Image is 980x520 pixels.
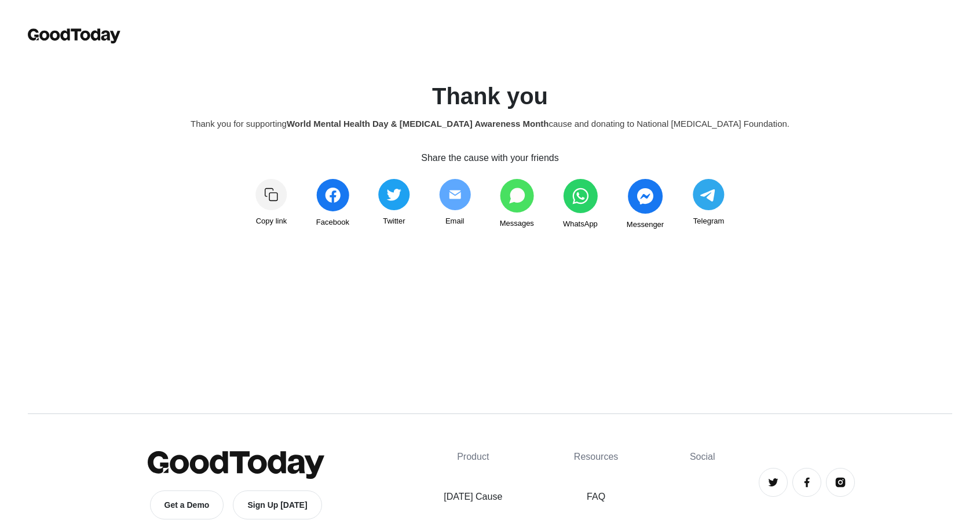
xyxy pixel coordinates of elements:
[378,179,410,210] img: share_twitter-4edeb73ec953106eaf988c2bc856af36d9939993d6d052e2104170eae85ec90a.svg
[835,477,846,488] img: Instagram
[567,490,625,504] a: FAQ
[628,179,663,214] img: share_messenger-c45e1c7bcbce93979a22818f7576546ad346c06511f898ed389b6e9c643ac9fb.svg
[627,179,664,231] a: Messenger
[54,87,926,105] h1: Thank you
[439,179,471,210] img: share_email2-0c4679e4b4386d6a5b86d8c72d62db284505652625843b8f2b6952039b23a09d.svg
[378,179,410,231] a: Twitter
[563,179,598,213] img: share_whatsapp-5443f3cdddf22c2a0b826378880ed971e5ae1b823a31c339f5b218d16a196cbc.svg
[316,179,349,231] a: Facebook
[148,451,324,479] img: GoodToday
[563,179,598,231] a: WhatsApp
[256,215,287,228] span: Copy link
[233,490,321,519] a: Sign Up [DATE]
[445,215,465,228] span: Email
[627,218,664,231] span: Messenger
[563,218,598,230] span: WhatsApp
[792,468,821,497] a: Facebook
[690,451,952,462] h4: Social
[316,179,349,211] img: share_facebook-c991d833322401cbb4f237049bfc194d63ef308eb3503c7c3024a8cbde471ffb.svg
[693,215,724,228] span: Telegram
[28,28,120,43] img: GoodToday
[383,215,405,228] span: Twitter
[567,451,625,462] h4: Resources
[439,179,471,231] a: Email
[444,490,502,504] a: [DATE] Cause
[826,468,855,497] a: Instagram
[150,490,224,519] a: Get a Demo
[759,468,788,497] a: Twitter
[801,477,813,488] img: Facebook
[54,151,926,165] div: Share the cause with your friends
[255,179,287,231] a: Copy link
[287,119,549,129] strong: World Mental Health Day & [MEDICAL_DATA] Awareness Month
[316,216,349,229] span: Facebook
[500,179,534,213] img: share_messages-3b1fb8c04668ff7766dd816aae91723b8c2b0b6fc9585005e55ff97ac9a0ace1.svg
[444,451,502,462] h4: Product
[693,179,725,231] a: Telegram
[54,116,926,132] div: Thank you for supporting cause and donating to National [MEDICAL_DATA] Foundation.
[767,477,779,488] img: Twitter
[693,179,725,210] img: share_telegram-202ce42bf2dc56a75ae6f480dc55a76afea62cc0f429ad49403062cf127563fc.svg
[500,179,534,231] a: Messages
[500,217,534,230] span: Messages
[255,179,287,210] img: Copy link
